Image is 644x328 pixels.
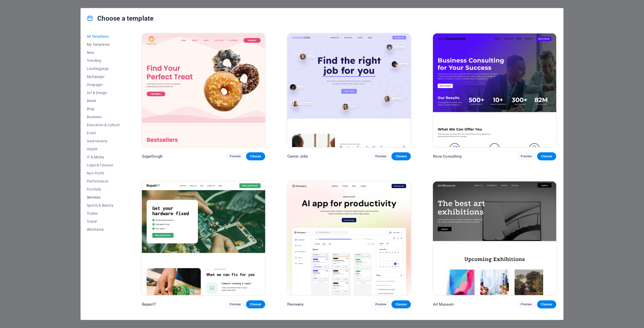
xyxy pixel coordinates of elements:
span: Education & Culture [87,123,120,127]
button: Blank [87,97,120,105]
p: SugarDough [142,154,163,159]
span: My Templates [87,42,120,46]
button: Portfolio [87,185,120,193]
button: New [87,49,120,57]
img: Art Museum [433,181,556,295]
button: Business [87,113,120,121]
button: My Templates [87,40,120,49]
button: Preview [517,300,536,308]
span: Performance [87,179,120,183]
span: Preview [230,302,241,306]
img: SugarDough [142,33,265,147]
span: Art & Design [87,91,120,95]
button: Gastronomy [87,137,120,145]
button: Art & Design [87,89,120,97]
span: Choose [250,154,261,158]
span: Legal & Finance [87,163,120,167]
button: Choose [391,152,411,160]
span: Preview [375,154,386,158]
button: Onepager [87,81,120,89]
p: Career Jobs [287,154,308,159]
span: New [87,51,120,55]
img: Career Jobs [287,33,411,147]
button: Sports & Beauty [87,201,120,209]
span: Wireframe [87,227,120,231]
img: Peoneera [287,181,411,295]
h4: Choose a template [87,14,153,22]
span: Sports & Beauty [87,203,120,207]
p: Peoneera [287,302,303,307]
button: Multipager [87,73,120,81]
button: Landingpage [87,65,120,73]
span: Landingpage [87,67,120,71]
span: Blank [87,99,120,103]
span: Onepager [87,83,120,87]
button: Blog [87,105,120,113]
span: Preview [521,302,532,306]
p: Art Museum [433,302,454,307]
span: Choose [395,154,407,158]
button: Performance [87,177,120,185]
span: Trades [87,211,120,215]
span: Preview [230,154,241,158]
p: RepairIT [142,302,156,307]
span: Portfolio [87,187,120,191]
button: Preview [226,152,245,160]
span: Trending [87,59,120,63]
span: All Templates [87,34,120,38]
span: Event [87,131,120,135]
span: Services [87,195,120,199]
button: Choose [246,152,265,160]
span: Business [87,115,120,119]
button: Choose [537,152,556,160]
button: Legal & Finance [87,161,120,169]
button: Wireframe [87,225,120,233]
button: Education & Culture [87,121,120,129]
span: Choose [541,154,552,158]
span: Multipager [87,75,120,79]
span: Choose [395,302,407,306]
button: Trending [87,57,120,65]
button: Choose [537,300,556,308]
span: Preview [375,302,386,306]
button: Event [87,129,120,137]
p: Nova Consulting [433,154,461,159]
button: All Templates [87,32,120,40]
span: Preview [521,154,532,158]
button: Services [87,193,120,201]
button: Choose [246,300,265,308]
button: Choose [391,300,411,308]
span: Travel [87,219,120,223]
span: Gastronomy [87,139,120,143]
button: Travel [87,217,120,225]
span: IT & Media [87,155,120,159]
button: Health [87,145,120,153]
button: Non-Profit [87,169,120,177]
button: Preview [226,300,245,308]
button: Preview [371,300,390,308]
span: Health [87,147,120,151]
span: Non-Profit [87,171,120,175]
button: IT & Media [87,153,120,161]
img: Nova Consulting [433,33,556,147]
button: Preview [517,152,536,160]
button: Trades [87,209,120,217]
span: Choose [250,302,261,306]
span: Blog [87,107,120,111]
img: RepairIT [142,181,265,295]
span: Choose [541,302,552,306]
button: Preview [371,152,390,160]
